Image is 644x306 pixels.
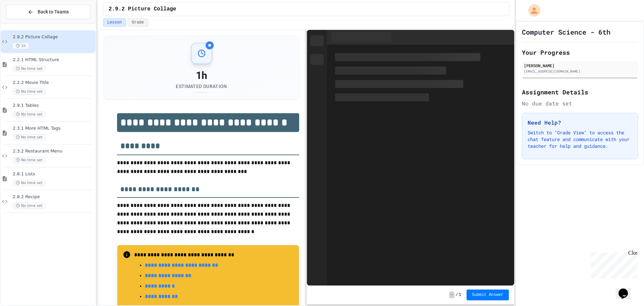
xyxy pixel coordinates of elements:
span: No time set [13,203,46,209]
iframe: chat widget [616,279,637,299]
span: / [456,292,458,298]
div: Chat with us now!Close [3,3,46,43]
div: Estimated Duration [176,83,227,90]
span: 2.3.2 Restaurant Menu [13,148,94,154]
span: No time set [13,180,46,186]
div: [EMAIL_ADDRESS][DOMAIN_NAME] [524,69,636,74]
h1: Computer Science - 6th [522,27,610,37]
span: Back to Teams [38,8,69,15]
span: No time set [13,157,46,163]
span: 1 [459,292,461,298]
div: No due date set [522,99,638,107]
span: 2.8.2 Recipe [13,194,94,200]
span: 2.9.1 Tables [13,103,94,108]
button: Submit Answer [467,290,509,300]
span: No time set [13,111,46,118]
span: 2.9.2 Picture Collage [13,34,94,40]
div: [PERSON_NAME] [524,62,636,69]
button: Grade [127,18,148,27]
button: Lesson [103,18,126,27]
span: 2.8.1 Lists [13,171,94,177]
span: Submit Answer [472,292,503,298]
span: No time set [13,65,46,72]
div: My Account [521,3,542,18]
div: 1h [176,70,227,82]
button: Back to Teams [6,5,90,19]
p: Switch to "Grade View" to access the chat feature and communicate with your teacher for help and ... [528,129,632,149]
h3: Need Help? [528,119,632,127]
span: 2.2.1 HTML Structure [13,57,94,63]
span: 2.9.2 Picture Collage [109,5,176,13]
span: No time set [13,88,46,95]
span: No time set [13,134,46,140]
span: 2.3.1 More HTML Tags [13,126,94,131]
span: 2.2.2 Movie Title [13,80,94,86]
iframe: chat widget [588,250,637,278]
span: 1h [13,43,29,49]
h2: Assignment Details [522,87,638,97]
h2: Your Progress [522,48,638,57]
span: - [449,292,454,298]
